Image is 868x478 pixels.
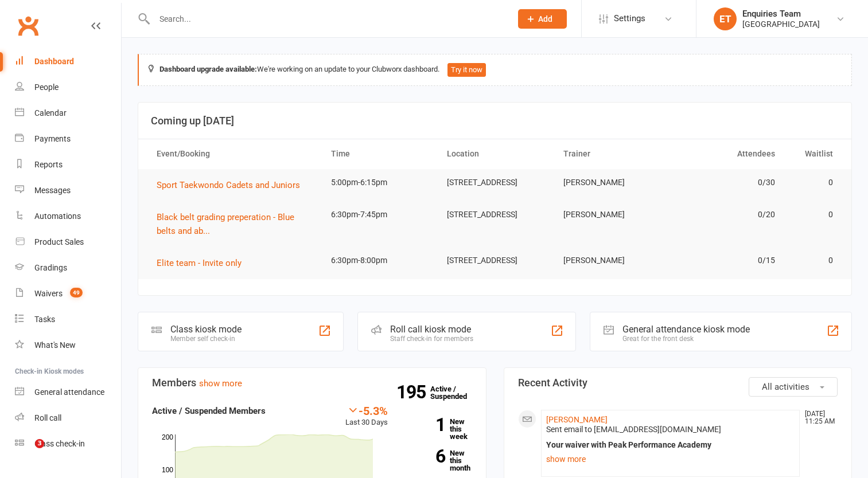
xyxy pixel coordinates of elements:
[146,139,321,169] th: Event/Booking
[405,448,445,465] strong: 6
[785,169,843,196] td: 0
[15,49,121,75] a: Dashboard
[553,139,670,169] th: Trainer
[405,449,472,472] a: 6New this month
[34,186,71,195] div: Messages
[437,247,553,274] td: [STREET_ADDRESS]
[553,169,670,196] td: [PERSON_NAME]
[138,54,852,86] div: We're working on an update to your Clubworx dashboard.
[762,382,809,392] span: All activities
[34,237,84,246] div: Product Sales
[669,169,785,196] td: 0/30
[11,439,39,467] iframe: Intercom live chat
[546,415,608,424] a: [PERSON_NAME]
[785,247,843,274] td: 0
[345,404,388,429] div: Last 30 Days
[34,315,55,324] div: Tasks
[447,63,486,77] button: Try it now
[15,379,121,405] a: General attendance kiosk mode
[15,100,121,126] a: Calendar
[518,377,838,389] h3: Recent Activity
[437,139,553,169] th: Location
[669,247,785,274] td: 0/15
[430,377,481,409] a: 195Active / Suspended
[714,7,737,30] div: ET
[321,247,437,274] td: 6:30pm-8:00pm
[518,9,567,29] button: Add
[390,324,473,335] div: Roll call kiosk mode
[15,229,121,255] a: Product Sales
[157,256,250,270] button: Elite team - Invite only
[622,324,750,335] div: General attendance kiosk mode
[742,19,820,29] div: [GEOGRAPHIC_DATA]
[15,126,121,152] a: Payments
[157,212,294,236] span: Black belt grading preperation - Blue belts and ab...
[799,410,837,425] time: [DATE] 11:25 AM
[34,134,71,143] div: Payments
[34,160,63,169] div: Reports
[34,340,76,350] div: What's New
[538,14,552,23] span: Add
[669,201,785,228] td: 0/20
[157,180,300,190] span: Sport Taekwondo Cadets and Juniors
[15,281,121,307] a: Waivers 49
[170,335,242,343] div: Member self check-in
[614,6,645,32] span: Settings
[553,201,670,228] td: [PERSON_NAME]
[151,115,839,127] h3: Coming up [DATE]
[405,416,445,433] strong: 1
[15,255,121,281] a: Gradings
[321,201,437,228] td: 6:30pm-7:45pm
[321,169,437,196] td: 5:00pm-6:15pm
[34,387,104,397] div: General attendance
[157,210,310,238] button: Black belt grading preperation - Blue belts and ab...
[546,425,721,434] span: Sent email to [EMAIL_ADDRESS][DOMAIN_NAME]
[15,332,121,358] a: What's New
[151,11,503,27] input: Search...
[34,211,81,221] div: Automations
[34,263,67,272] div: Gradings
[669,139,785,169] th: Attendees
[34,83,59,92] div: People
[152,406,266,416] strong: Active / Suspended Members
[34,413,61,422] div: Roll call
[321,139,437,169] th: Time
[70,288,83,297] span: 49
[34,57,74,66] div: Dashboard
[546,440,795,450] div: Your waiver with Peak Performance Academy
[405,418,472,440] a: 1New this week
[34,289,63,298] div: Waivers
[345,404,388,417] div: -5.3%
[15,431,121,457] a: Class kiosk mode
[35,439,44,448] span: 3
[34,108,67,117] div: Calendar
[157,258,242,268] span: Elite team - Invite only
[157,178,308,192] button: Sport Taekwondo Cadets and Juniors
[170,324,242,335] div: Class kiosk mode
[437,169,553,196] td: [STREET_ADDRESS]
[742,9,820,19] div: Enquiries Team
[15,307,121,332] a: Tasks
[622,335,750,343] div: Great for the front desk
[152,377,472,389] h3: Members
[159,65,257,73] strong: Dashboard upgrade available:
[390,335,473,343] div: Staff check-in for members
[553,247,670,274] td: [PERSON_NAME]
[396,383,430,401] strong: 195
[15,152,121,178] a: Reports
[749,377,838,397] button: All activities
[546,451,795,467] a: show more
[15,203,121,229] a: Automations
[15,405,121,431] a: Roll call
[437,201,553,228] td: [STREET_ADDRESS]
[14,11,42,40] a: Clubworx
[34,439,85,448] div: Class check-in
[15,178,121,203] a: Messages
[15,75,121,100] a: People
[199,378,242,389] a: show more
[785,139,843,169] th: Waitlist
[785,201,843,228] td: 0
